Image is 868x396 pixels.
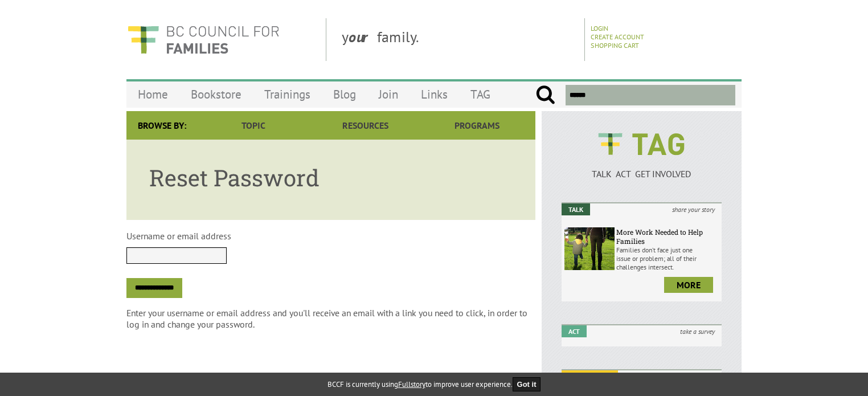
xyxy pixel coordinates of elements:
[616,246,719,271] p: Families don’t face just one issue or problem; all of their challenges intersect.
[126,307,535,330] p: Enter your username or email address and you'll receive an email with a link you need to click, i...
[591,32,644,41] a: Create Account
[333,18,585,61] div: y family.
[126,230,231,242] label: Username or email address
[126,111,198,140] div: Browse By:
[398,379,425,389] a: Fullstory
[591,41,639,50] a: Shopping Cart
[349,27,377,46] strong: our
[562,168,722,179] p: TALK ACT GET INVOLVED
[591,24,608,32] a: Login
[367,81,410,108] a: Join
[309,111,421,140] a: Resources
[664,370,722,382] i: join a campaign
[149,162,513,193] h1: Reset Password
[322,81,367,108] a: Blog
[590,123,693,166] img: BCCF's TAG Logo
[459,81,502,108] a: TAG
[562,203,590,215] em: Talk
[664,277,713,293] a: more
[665,203,722,215] i: share your story
[410,81,459,108] a: Links
[513,377,541,391] button: Got it
[421,111,533,140] a: Programs
[126,81,179,108] a: Home
[616,227,719,246] h6: More Work Needed to Help Families
[673,325,722,337] i: take a survey
[535,85,555,105] input: Submit
[198,111,309,140] a: Topic
[562,325,587,337] em: Act
[562,370,618,382] em: Get Involved
[126,18,280,61] img: BC Council for FAMILIES
[562,157,722,179] a: TALK ACT GET INVOLVED
[253,81,322,108] a: Trainings
[179,81,253,108] a: Bookstore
